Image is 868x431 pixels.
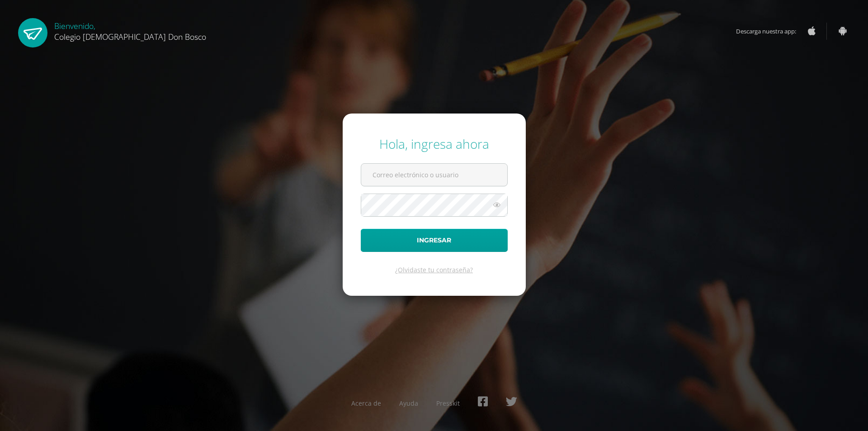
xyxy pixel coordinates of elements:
[436,399,460,407] a: Presskit
[54,18,206,42] div: Bienvenido,
[736,23,805,40] span: Descarga nuestra app:
[54,31,206,42] span: Colegio [DEMOGRAPHIC_DATA] Don Bosco
[361,164,507,186] input: Correo electrónico o usuario
[351,399,381,407] a: Acerca de
[361,229,508,252] button: Ingresar
[399,399,418,407] a: Ayuda
[395,265,473,274] a: ¿Olvidaste tu contraseña?
[361,135,508,152] div: Hola, ingresa ahora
